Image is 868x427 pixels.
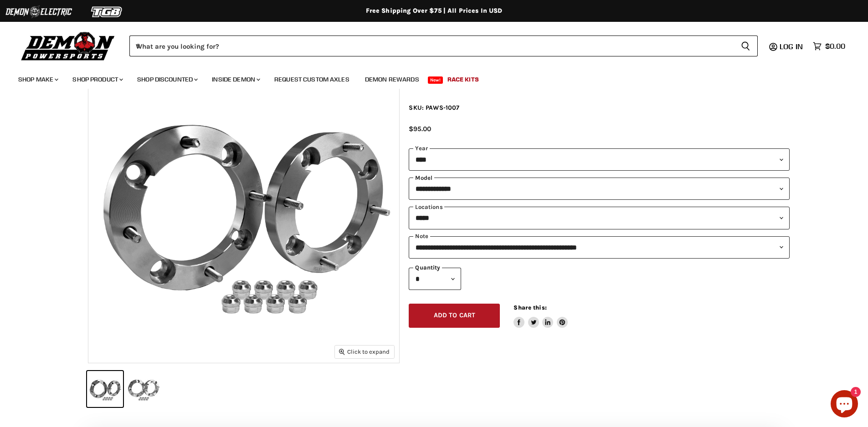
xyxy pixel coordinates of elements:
div: Free Shipping Over $75 | All Prices In USD [70,7,799,15]
input: When autocomplete results are available use up and down arrows to review and enter to select [129,36,734,56]
img: Demon Powersports [18,30,118,62]
a: Race Kits [441,70,486,89]
a: $0.00 [808,40,850,53]
a: Log in [776,42,808,51]
img: Polaris Sportsman 570 Rugged Wheel Spacer [88,52,399,363]
select: year [409,148,790,171]
span: Add to cart [434,311,476,319]
span: Log in [780,42,803,51]
button: Polaris Sportsman 570 Rugged Wheel Spacer thumbnail [126,371,162,407]
select: keys [409,207,790,229]
button: Search [734,36,758,56]
a: Demon Rewards [358,70,426,89]
a: Shop Product [66,70,128,89]
span: Click to expand [339,348,390,355]
img: Demon Electric Logo 2 [5,3,73,20]
div: SKU: PAWS-1007 [409,103,790,112]
span: $0.00 [825,42,845,51]
form: Product [129,36,758,56]
select: Quantity [409,268,461,290]
button: Polaris Sportsman 570 Rugged Wheel Spacer thumbnail [87,371,123,407]
span: New! [428,76,443,84]
a: Request Custom Axles [267,70,356,89]
span: $95.00 [409,125,431,133]
button: Click to expand [335,346,394,358]
aside: Share this: [514,304,568,328]
inbox-online-store-chat: Shopify online store chat [828,390,861,420]
a: Shop Make [11,70,64,89]
ul: Main menu [11,66,843,89]
a: Inside Demon [205,70,266,89]
span: Share this: [514,304,546,311]
select: modal-name [409,178,790,200]
select: keys [409,236,790,259]
button: Add to cart [409,304,500,328]
img: TGB Logo 2 [73,3,141,20]
a: Shop Discounted [130,70,203,89]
